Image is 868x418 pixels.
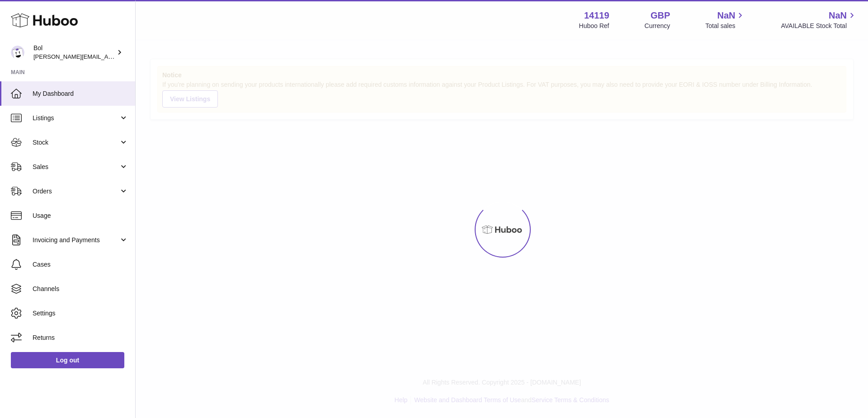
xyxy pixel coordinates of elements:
strong: GBP [651,9,670,22]
div: Currency [645,22,670,30]
span: Listings [33,114,119,122]
a: NaN Total sales [705,9,745,30]
span: Settings [33,309,128,318]
div: Bol [33,44,115,61]
span: Invoicing and Payments [33,236,119,244]
span: Stock [33,138,119,147]
span: [PERSON_NAME][EMAIL_ADDRESS][PERSON_NAME][DOMAIN_NAME] [33,53,230,60]
span: Channels [33,285,128,293]
img: Scott.Sutcliffe@bolfoods.com [11,46,24,59]
span: Orders [33,187,119,196]
a: Log out [11,352,124,368]
span: NaN [829,9,847,22]
span: AVAILABLE Stock Total [781,22,857,30]
a: NaN AVAILABLE Stock Total [781,9,857,30]
strong: 14119 [584,9,609,22]
span: My Dashboard [33,89,128,98]
span: Cases [33,260,128,269]
span: Returns [33,333,128,342]
div: Huboo Ref [579,22,609,30]
span: Usage [33,211,128,220]
span: Total sales [705,22,745,30]
span: NaN [717,9,735,22]
span: Sales [33,163,119,171]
